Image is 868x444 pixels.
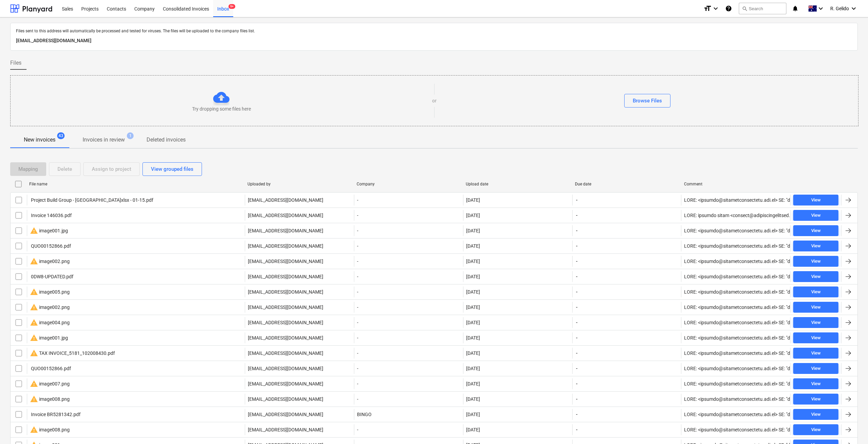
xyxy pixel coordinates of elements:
[742,6,747,11] span: search
[793,317,838,328] button: View
[575,304,578,311] span: -
[834,411,868,444] iframe: Chat Widget
[10,75,858,126] div: Try dropping some files hereorBrowse Files
[466,366,480,371] div: [DATE]
[575,334,578,341] span: -
[684,182,788,186] div: Comment
[248,289,323,295] p: [EMAIL_ADDRESS][DOMAIN_NAME]
[142,162,202,176] button: View grouped files
[811,349,821,357] div: View
[811,426,821,434] div: View
[354,225,463,236] div: -
[712,4,720,13] i: keyboard_arrow_down
[817,4,825,13] i: keyboard_arrow_down
[147,136,186,144] p: Deleted invoices
[248,380,323,387] p: [EMAIL_ADDRESS][DOMAIN_NAME]
[739,3,786,14] button: Search
[248,396,323,402] p: [EMAIL_ADDRESS][DOMAIN_NAME]
[248,411,323,418] p: [EMAIL_ADDRESS][DOMAIN_NAME]
[725,4,732,13] i: Knowledge base
[466,350,480,356] div: [DATE]
[30,349,115,357] div: TAX INVOICE_5181_102008430.pdf
[30,303,38,311] span: warning
[248,197,323,203] p: [EMAIL_ADDRESS][DOMAIN_NAME]
[793,394,838,405] button: View
[354,302,463,313] div: -
[793,225,838,236] button: View
[575,396,578,402] span: -
[850,4,858,13] i: keyboard_arrow_down
[575,380,578,387] span: -
[16,37,852,45] p: [EMAIL_ADDRESS][DOMAIN_NAME]
[30,426,38,434] span: warning
[811,196,821,204] div: View
[830,6,849,11] span: R. Gelido
[793,271,838,282] button: View
[811,334,821,342] div: View
[30,318,38,327] span: warning
[354,348,463,359] div: -
[354,394,463,405] div: -
[793,286,838,297] button: View
[357,182,460,186] div: Company
[30,243,71,249] div: QUO00152866.pdf
[30,349,38,357] span: warning
[575,182,679,186] div: Due date
[575,365,578,372] span: -
[192,105,251,112] p: Try dropping some files here
[793,424,838,435] button: View
[793,241,838,251] button: View
[354,286,463,297] div: -
[575,289,578,295] span: -
[354,409,463,420] div: BINGO
[633,96,662,105] div: Browse Files
[228,4,235,9] span: 9+
[575,212,578,219] span: -
[466,213,480,218] div: [DATE]
[811,288,821,296] div: View
[354,363,463,374] div: -
[575,197,578,203] span: -
[811,212,821,219] div: View
[575,426,578,433] span: -
[432,97,437,104] p: or
[354,317,463,328] div: -
[811,411,821,418] div: View
[354,241,463,251] div: -
[354,195,463,205] div: -
[30,213,72,218] div: Invoice 146036.pdf
[703,4,712,13] i: format_size
[248,304,323,311] p: [EMAIL_ADDRESS][DOMAIN_NAME]
[466,412,480,417] div: [DATE]
[248,212,323,219] p: [EMAIL_ADDRESS][DOMAIN_NAME]
[575,227,578,234] span: -
[248,426,323,433] p: [EMAIL_ADDRESS][DOMAIN_NAME]
[24,136,55,144] p: New invoices
[466,320,480,325] div: [DATE]
[30,288,38,296] span: warning
[466,228,480,233] div: [DATE]
[811,365,821,373] div: View
[793,256,838,267] button: View
[811,395,821,403] div: View
[575,350,578,357] span: -
[248,319,323,326] p: [EMAIL_ADDRESS][DOMAIN_NAME]
[793,378,838,389] button: View
[811,303,821,311] div: View
[575,243,578,249] span: -
[811,319,821,327] div: View
[30,395,70,403] div: image008.png
[354,332,463,343] div: -
[30,334,68,342] div: image001.jpg
[354,424,463,435] div: -
[354,378,463,389] div: -
[575,411,578,418] span: -
[793,348,838,359] button: View
[466,259,480,264] div: [DATE]
[811,242,821,250] div: View
[30,303,70,311] div: image002.png
[248,258,323,265] p: [EMAIL_ADDRESS][DOMAIN_NAME]
[57,132,65,139] span: 43
[30,257,38,265] span: warning
[466,197,480,203] div: [DATE]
